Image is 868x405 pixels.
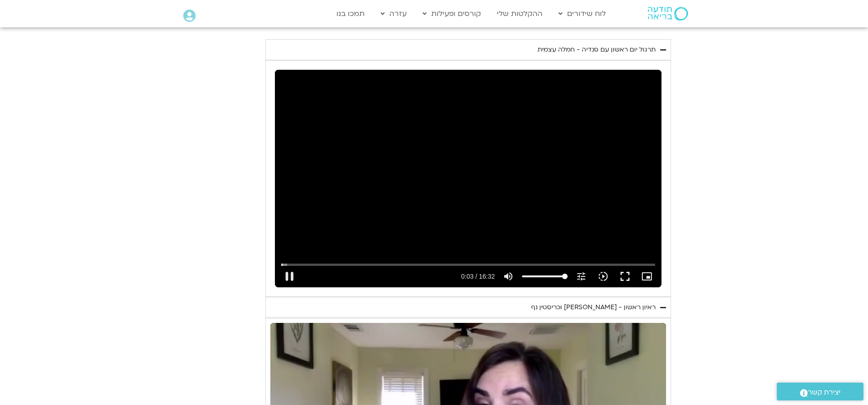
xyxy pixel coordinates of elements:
[808,386,841,399] span: יצירת קשר
[537,44,656,55] div: תרגול יום ראשון עם סנדיה - חמלה עצמית
[418,5,486,22] a: קורסים ופעילות
[492,5,547,22] a: ההקלטות שלי
[265,39,671,60] summary: תרגול יום ראשון עם סנדיה - חמלה עצמית
[648,7,688,21] img: תודעה בריאה
[777,383,863,400] a: יצירת קשר
[376,5,411,22] a: עזרה
[554,5,610,22] a: לוח שידורים
[332,5,369,22] a: תמכו בנו
[531,302,656,313] div: ראיון ראשון - [PERSON_NAME] וכריסטין נף
[265,297,671,318] summary: ראיון ראשון - [PERSON_NAME] וכריסטין נף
